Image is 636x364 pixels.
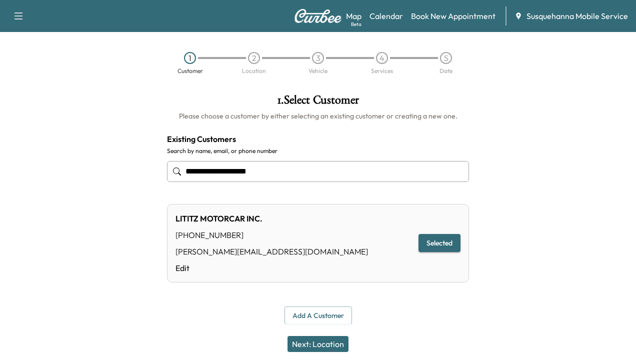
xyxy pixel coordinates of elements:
[167,133,469,145] h4: Existing Customers
[308,68,327,74] div: Vehicle
[418,234,460,252] button: Selected
[440,52,452,64] div: 5
[312,52,324,64] div: 3
[175,212,368,224] div: LITITZ MOTORCAR INC.
[411,10,495,22] a: Book New Appointment
[167,147,469,155] label: Search by name, email, or phone number
[294,9,342,23] img: Curbee Logo
[371,68,393,74] div: Services
[167,94,469,111] h1: 1 . Select Customer
[284,306,352,325] button: Add a customer
[242,68,266,74] div: Location
[346,10,361,22] a: MapBeta
[287,336,348,352] button: Next: Location
[369,10,403,22] a: Calendar
[167,111,469,121] h6: Please choose a customer by either selecting an existing customer or creating a new one.
[175,262,368,274] a: Edit
[184,52,196,64] div: 1
[439,68,452,74] div: Date
[351,20,361,28] div: Beta
[526,10,628,22] span: Susquehanna Mobile Service
[175,245,368,257] div: [PERSON_NAME][EMAIL_ADDRESS][DOMAIN_NAME]
[175,229,368,241] div: [PHONE_NUMBER]
[376,52,388,64] div: 4
[248,52,260,64] div: 2
[177,68,203,74] div: Customer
